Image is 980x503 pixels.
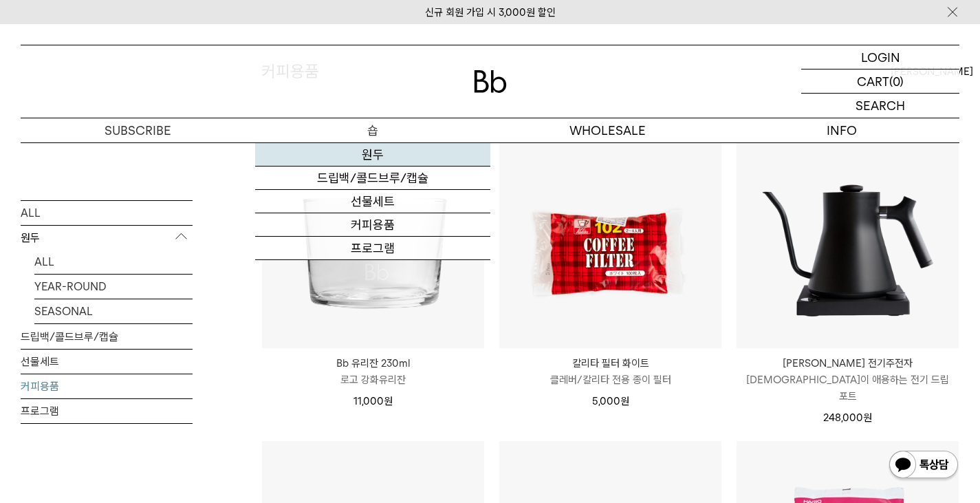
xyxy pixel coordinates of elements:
[490,118,725,142] p: WHOLESALE
[737,355,959,405] a: [PERSON_NAME] 전기주전자 [DEMOGRAPHIC_DATA]이 애용하는 전기 드립 포트
[861,45,900,69] p: LOGIN
[21,324,193,348] a: 드립백/콜드브루/캡슐
[620,395,629,407] span: 원
[21,374,193,398] a: 커피용품
[857,69,889,93] p: CART
[889,69,904,93] p: (0)
[499,355,721,388] a: 칼리타 필터 화이트 클레버/칼리타 전용 종이 필터
[262,372,484,388] p: 로고 강화유리잔
[21,200,193,224] a: ALL
[801,45,959,69] a: LOGIN
[823,411,872,424] span: 248,000
[725,118,959,142] p: INFO
[353,395,393,407] span: 11,000
[21,225,193,250] p: 원두
[499,355,721,372] p: 칼리타 필터 화이트
[801,69,959,94] a: CART (0)
[34,299,193,323] a: SEASONAL
[262,355,484,388] a: Bb 유리잔 230ml 로고 강화유리잔
[737,355,959,372] p: [PERSON_NAME] 전기주전자
[34,274,193,298] a: YEAR-ROUND
[863,411,872,424] span: 원
[474,70,507,93] img: 로고
[21,398,193,422] a: 프로그램
[255,237,490,260] a: 프로그램
[21,349,193,373] a: 선물세트
[262,355,484,372] p: Bb 유리잔 230ml
[888,449,959,482] img: 카카오톡 채널 1:1 채팅 버튼
[425,6,556,19] a: 신규 회원 가입 시 3,000원 할인
[255,118,490,142] a: 숍
[592,395,629,407] span: 5,000
[255,143,490,167] a: 원두
[499,126,721,348] img: 칼리타 필터 화이트
[21,118,255,142] a: SUBSCRIBE
[737,126,959,348] img: 펠로우 스태그 전기주전자
[737,372,959,405] p: [DEMOGRAPHIC_DATA]이 애용하는 전기 드립 포트
[856,94,905,118] p: SEARCH
[255,190,490,213] a: 선물세트
[384,395,393,407] span: 원
[499,372,721,388] p: 클레버/칼리타 전용 종이 필터
[255,213,490,237] a: 커피용품
[34,249,193,273] a: ALL
[255,167,490,190] a: 드립백/콜드브루/캡슐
